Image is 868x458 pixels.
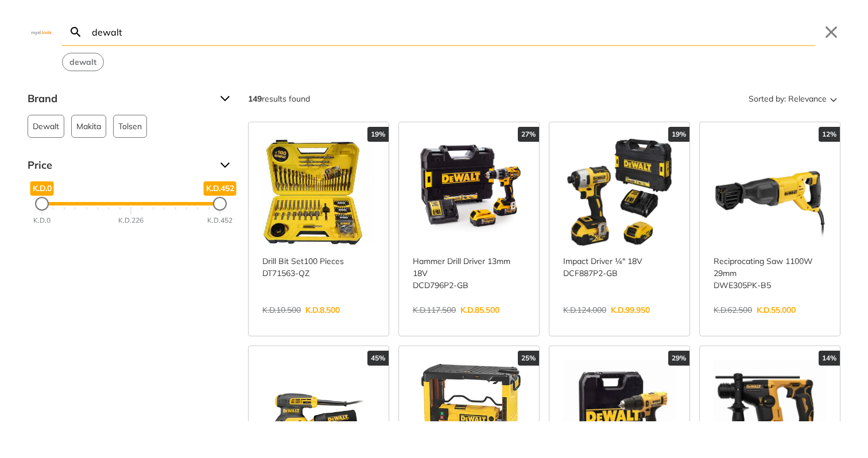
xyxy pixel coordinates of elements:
[668,127,689,142] div: 19%
[367,351,389,366] div: 45%
[518,351,539,366] div: 25%
[213,197,227,211] div: Maximum Price
[63,53,103,71] button: Select suggestion: dewalt
[113,115,147,138] button: Tolsen
[76,115,101,137] span: Makita
[518,127,539,142] div: 27%
[62,53,104,71] div: Suggestion: dewalt
[788,90,827,108] span: Relevance
[822,23,840,41] button: Close
[28,29,55,34] img: Close
[367,127,389,142] div: 19%
[207,215,232,226] div: K.D.452
[69,57,96,67] strong: dewalt
[28,90,211,108] span: Brand
[33,215,51,226] div: K.D.0
[28,156,211,174] span: Price
[69,25,83,39] svg: Search
[668,351,689,366] div: 29%
[90,18,815,45] input: Search…
[819,127,840,142] div: 12%
[248,94,262,104] strong: 149
[819,351,840,366] div: 14%
[28,115,64,138] button: Dewalt
[118,215,144,226] div: K.D.226
[248,90,310,108] div: results found
[71,115,106,138] button: Makita
[118,115,142,137] span: Tolsen
[746,90,840,108] button: Sorted by:Relevance Sort
[35,197,49,211] div: Minimum Price
[827,92,840,106] svg: Sort
[33,115,59,137] span: Dewalt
